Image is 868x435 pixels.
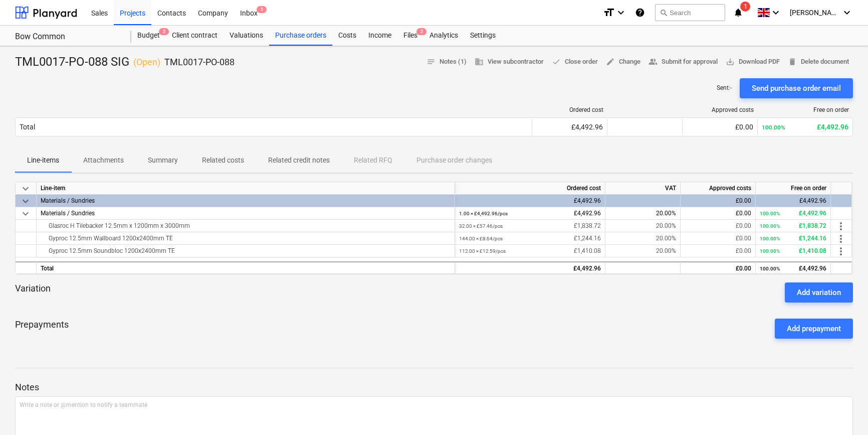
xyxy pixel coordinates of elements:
span: keyboard_arrow_down [20,183,32,195]
span: View subcontractor [475,56,544,68]
div: Free on order [762,106,849,113]
div: Glasroc H Tilebacker 12.5mm x 1200mm x 3000mm [41,220,451,232]
div: Bow Common [15,32,119,42]
div: £4,492.96 [459,195,601,207]
i: keyboard_arrow_down [770,7,782,19]
span: edit [606,57,615,66]
span: notes [426,57,436,66]
div: Budget [131,26,166,46]
small: 1.00 × £4,492.96 / pcs [459,211,508,216]
div: £4,492.96 [762,123,848,131]
div: Approved costs [687,106,754,113]
div: £1,410.08 [459,245,601,257]
span: delete [788,57,797,66]
div: £0.00 [685,232,751,245]
div: £4,492.96 [459,262,601,275]
span: Download PDF [726,56,780,68]
a: Files2 [397,26,423,46]
div: VAT [605,182,681,195]
a: Analytics [423,26,464,46]
i: keyboard_arrow_down [841,7,853,19]
div: Files [397,26,423,46]
div: £1,244.16 [459,232,601,245]
div: £4,492.96 [459,207,601,220]
p: Summary [148,155,178,166]
span: Change [606,56,640,68]
div: £0.00 [685,220,751,232]
div: £0.00 [685,262,751,275]
button: Send purchase order email [740,78,853,98]
div: £4,492.96 [760,262,826,275]
div: Free on order [756,182,831,195]
button: Add prepayment [775,319,853,339]
i: format_size [603,7,615,19]
span: keyboard_arrow_down [20,208,32,220]
div: 20.00% [605,220,681,232]
small: 100.00% [760,211,780,216]
button: Submit for approval [644,54,722,70]
span: 2 [159,28,169,35]
a: Income [362,26,397,46]
p: Line-items [27,155,59,166]
div: 20.00% [605,245,681,257]
button: Close order [548,54,602,70]
div: £4,492.96 [760,195,826,207]
p: Notes [15,381,853,393]
button: Change [602,54,644,70]
button: Search [655,4,725,21]
small: 112.00 × £12.59 / pcs [459,248,506,254]
a: Costs [332,26,362,46]
span: 1 [257,6,267,13]
iframe: Chat Widget [818,387,868,435]
div: Send purchase order email [752,82,841,95]
div: Ordered cost [455,182,605,195]
span: Submit for approval [648,56,718,68]
a: Purchase orders [269,26,332,46]
a: Budget2 [131,26,166,46]
div: £1,838.72 [459,220,601,232]
span: search [660,9,668,17]
small: 100.00% [760,223,780,229]
div: Approved costs [681,182,756,195]
button: Add variation [785,282,853,303]
div: £1,410.08 [760,245,826,257]
button: Download PDF [722,54,784,70]
div: £1,838.72 [760,220,826,232]
div: £4,492.96 [760,207,826,220]
i: notifications [733,7,743,19]
span: people_alt [648,57,658,66]
span: 1 [740,2,750,12]
div: Line-item [37,182,455,195]
div: Gyproc 12.5mm Wallboard 1200x2400mm TE [41,232,451,244]
button: View subcontractor [471,54,548,70]
div: £0.00 [685,195,751,207]
div: Add prepayment [787,322,841,335]
span: save_alt [726,57,735,66]
small: 32.00 × £57.46 / pcs [459,223,503,229]
small: 100.00% [760,236,780,241]
div: £0.00 [685,245,751,257]
div: Materials / Sundries [41,195,451,207]
p: Prepayments [15,319,69,339]
p: TML0017-PO-088 [164,56,235,68]
span: keyboard_arrow_down [20,195,32,207]
div: Valuations [224,26,269,46]
span: business [475,57,484,66]
i: Knowledge base [635,7,645,19]
span: Notes (1) [426,56,467,68]
p: Sent : - [717,84,732,92]
small: 100.00% [760,248,780,254]
div: £0.00 [685,207,751,220]
div: £1,244.16 [760,232,826,245]
small: 100.00% [762,124,785,131]
div: TML0017-PO-088 SIG [15,54,235,70]
a: Settings [464,26,502,46]
div: Gyproc 12.5mm Soundbloc 1200x2400mm TE [41,245,451,257]
span: Materials / Sundries [41,210,95,217]
span: more_vert [835,245,847,257]
div: 20.00% [605,232,681,245]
